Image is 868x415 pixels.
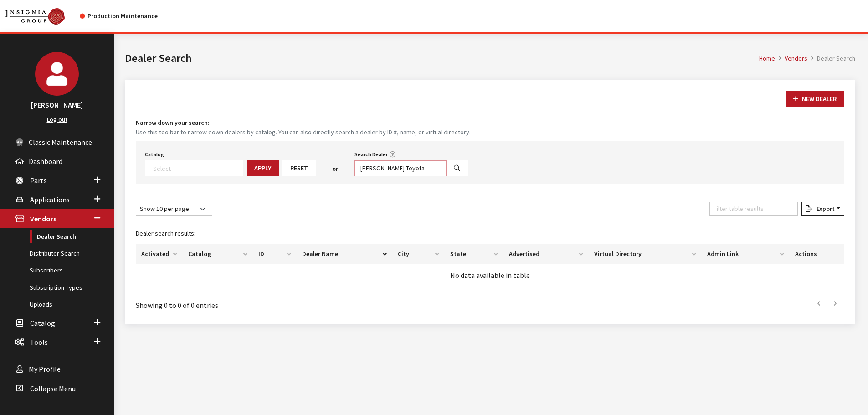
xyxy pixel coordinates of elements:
[775,54,807,63] li: Vendors
[9,99,105,110] h3: [PERSON_NAME]
[446,160,468,176] button: Search
[29,365,61,374] span: My Profile
[136,293,425,311] div: Showing 0 to 0 of 0 entries
[29,157,62,166] span: Dashboard
[145,150,164,159] label: Catalog
[807,54,855,63] li: Dealer Search
[354,150,388,159] label: Search Dealer
[183,244,253,264] th: Catalog: activate to sort column ascending
[136,128,844,137] small: Use this toolbar to narrow down dealers by catalog. You can also directly search a dealer by ID #...
[136,118,844,128] h4: Narrow down your search:
[153,164,242,172] textarea: Search
[136,264,844,286] td: No data available in table
[30,176,47,185] span: Parts
[125,50,759,67] h1: Dealer Search
[5,7,80,25] a: Insignia Group logo
[354,160,447,176] input: Search
[589,244,701,264] th: Virtual Directory: activate to sort column ascending
[145,160,243,176] span: Select
[503,244,589,264] th: Advertised: activate to sort column ascending
[80,11,158,21] div: Production Maintenance
[297,244,392,264] th: Dealer Name: activate to sort column descending
[47,115,67,123] a: Log out
[30,195,70,204] span: Applications
[29,138,92,147] span: Classic Maintenance
[136,223,844,244] caption: Dealer search results:
[392,244,445,264] th: City: activate to sort column ascending
[136,244,183,264] th: Activated: activate to sort column ascending
[801,202,844,216] button: Export
[759,54,775,62] a: Home
[786,91,844,107] button: New Dealer
[702,244,790,264] th: Admin Link: activate to sort column ascending
[30,338,48,347] span: Tools
[247,160,279,176] button: Apply
[35,52,79,96] img: Brian Gulbrandson
[813,205,835,213] span: Export
[709,202,798,216] input: Filter table results
[5,8,65,25] img: Catalog Maintenance
[282,160,316,176] button: Reset
[790,244,844,264] th: Actions
[30,215,56,224] span: Vendors
[253,244,297,264] th: ID: activate to sort column ascending
[30,384,76,393] span: Collapse Menu
[30,318,55,328] span: Catalog
[445,244,503,264] th: State: activate to sort column ascending
[332,164,338,174] span: or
